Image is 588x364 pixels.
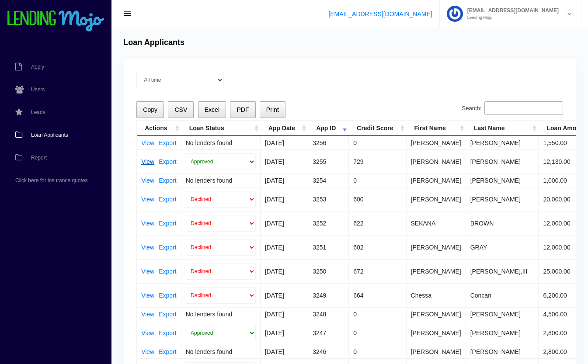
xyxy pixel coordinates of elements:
[136,101,164,118] button: Copy
[466,345,539,358] td: [PERSON_NAME]
[407,149,466,173] td: [PERSON_NAME]
[141,292,154,298] a: View
[141,311,154,317] a: View
[466,136,539,149] td: [PERSON_NAME]
[466,321,539,345] td: [PERSON_NAME]
[463,15,559,20] small: Lending Mojo
[159,220,176,226] a: Export
[159,140,176,146] a: Export
[349,187,406,211] td: 600
[141,330,154,336] a: View
[230,101,255,118] button: PDF
[308,307,349,321] td: 3248
[308,173,349,187] td: 3254
[308,283,349,307] td: 3249
[31,132,68,138] span: Loan Applicants
[349,211,406,235] td: 622
[407,345,466,358] td: [PERSON_NAME]
[466,121,539,136] th: Last Name: activate to sort column ascending
[168,101,194,118] button: CSV
[407,211,466,235] td: SEKANA
[407,283,466,307] td: Chessa
[261,173,308,187] td: [DATE]
[198,101,226,118] button: Excel
[159,349,176,355] a: Export
[308,211,349,235] td: 3252
[31,155,47,160] span: Report
[143,106,157,113] span: Copy
[308,121,349,136] th: App ID: activate to sort column ascending
[308,187,349,211] td: 3253
[308,235,349,259] td: 3251
[349,136,406,149] td: 0
[261,345,308,358] td: [DATE]
[328,10,432,17] a: [EMAIL_ADDRESS][DOMAIN_NAME]
[261,307,308,321] td: [DATE]
[261,187,308,211] td: [DATE]
[141,196,154,202] a: View
[141,244,154,250] a: View
[141,349,154,355] a: View
[237,106,249,113] span: PDF
[349,149,406,173] td: 729
[466,187,539,211] td: [PERSON_NAME]
[15,178,87,183] span: Click here for insurance quotes
[349,307,406,321] td: 0
[349,235,406,259] td: 602
[159,292,176,298] a: Export
[181,307,261,321] td: No lenders found
[349,283,406,307] td: 664
[159,330,176,336] a: Export
[407,259,466,283] td: [PERSON_NAME]
[141,140,154,146] a: View
[181,345,261,358] td: No lenders found
[308,259,349,283] td: 3250
[447,6,463,22] img: Profile image
[159,196,176,202] a: Export
[141,159,154,165] a: View
[308,149,349,173] td: 3255
[123,38,184,48] h4: Loan Applicants
[349,173,406,187] td: 0
[137,121,181,136] th: Actions: activate to sort column ascending
[159,177,176,184] a: Export
[159,311,176,317] a: Export
[407,321,466,345] td: [PERSON_NAME]
[407,235,466,259] td: [PERSON_NAME]
[463,8,559,13] span: [EMAIL_ADDRESS][DOMAIN_NAME]
[141,220,154,226] a: View
[159,244,176,250] a: Export
[462,101,563,115] label: Search:
[484,101,563,115] input: Search:
[308,321,349,345] td: 3247
[466,149,539,173] td: [PERSON_NAME]
[266,106,279,113] span: Print
[181,121,261,136] th: Loan Status: activate to sort column ascending
[349,259,406,283] td: 672
[205,106,219,113] span: Excel
[407,136,466,149] td: [PERSON_NAME]
[407,307,466,321] td: [PERSON_NAME]
[141,177,154,184] a: View
[7,10,105,32] img: logo-small.png
[466,259,539,283] td: [PERSON_NAME],III
[308,345,349,358] td: 3246
[261,211,308,235] td: [DATE]
[466,173,539,187] td: [PERSON_NAME]
[31,110,45,115] span: Leads
[31,64,44,69] span: Apply
[159,159,176,165] a: Export
[261,321,308,345] td: [DATE]
[141,268,154,274] a: View
[159,268,176,274] a: Export
[181,136,261,149] td: No lenders found
[260,101,285,118] button: Print
[349,321,406,345] td: 0
[349,345,406,358] td: 0
[407,173,466,187] td: [PERSON_NAME]
[261,283,308,307] td: [DATE]
[349,121,406,136] th: Credit Score: activate to sort column ascending
[261,235,308,259] td: [DATE]
[261,121,308,136] th: App Date: activate to sort column ascending
[466,211,539,235] td: BROWN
